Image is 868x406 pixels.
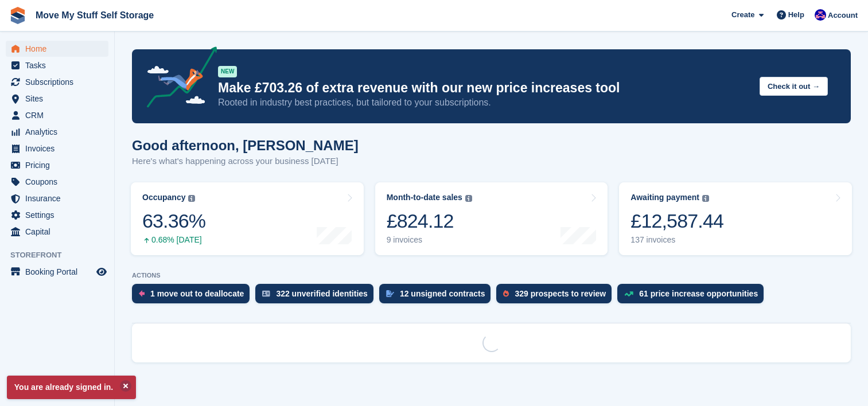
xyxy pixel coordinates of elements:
[387,209,472,233] div: £824.12
[788,9,804,21] span: Help
[465,195,472,202] img: icon-info-grey-7440780725fd019a000dd9b08b2336e03edf1995a4989e88bcd33f0948082b44.svg
[25,107,94,123] span: CRM
[9,7,26,24] img: stora-icon-8386f47178a22dfd0bd8f6a31ec36ba5ce8667c1dd55bd0f319d3a0aa187defe.svg
[25,41,94,57] span: Home
[276,289,368,298] div: 322 unverified identities
[31,6,158,25] a: Move My Stuff Self Storage
[630,209,723,233] div: £12,587.44
[624,291,633,296] img: price_increase_opportunities-93ffe204e8149a01c8c9dc8f82e8f89637d9d84a8eef4429ea346261dce0b2c0.svg
[6,224,108,240] a: menu
[6,190,108,206] a: menu
[617,284,769,309] a: 61 price increase opportunities
[375,182,608,255] a: Month-to-date sales £824.12 9 invoices
[137,46,217,112] img: price-adjustments-announcement-icon-8257ccfd72463d97f412b2fc003d46551f7dbcb40ab6d574587a9cd5c0d94...
[218,80,750,96] p: Make £703.26 of extra revenue with our new price increases tool
[218,96,750,109] p: Rooted in industry best practices, but tailored to your subscriptions.
[639,289,758,298] div: 61 price increase opportunities
[25,140,94,157] span: Invoices
[6,41,108,57] a: menu
[262,290,270,297] img: verify_identity-adf6edd0f0f0b5bbfe63781bf79b02c33cf7c696d77639b501bdc392416b5a36.svg
[132,155,359,168] p: Here's what's happening across your business [DATE]
[95,265,108,279] a: Preview store
[6,107,108,123] a: menu
[400,289,485,298] div: 12 unsigned contracts
[815,9,826,21] img: Jade Whetnall
[515,289,606,298] div: 329 prospects to review
[25,57,94,73] span: Tasks
[142,193,185,202] div: Occupancy
[25,224,94,240] span: Capital
[25,91,94,107] span: Sites
[6,207,108,223] a: menu
[7,376,136,399] p: You are already signed in.
[6,264,108,280] a: menu
[132,284,255,309] a: 1 move out to deallocate
[218,66,237,77] div: NEW
[25,124,94,140] span: Analytics
[6,91,108,107] a: menu
[6,74,108,90] a: menu
[10,249,114,261] span: Storefront
[6,57,108,73] a: menu
[255,284,379,309] a: 322 unverified identities
[132,138,359,153] h1: Good afternoon, [PERSON_NAME]
[6,157,108,173] a: menu
[387,235,472,245] div: 9 invoices
[630,193,699,202] div: Awaiting payment
[131,182,364,255] a: Occupancy 63.36% 0.68% [DATE]
[828,10,858,21] span: Account
[386,290,394,297] img: contract_signature_icon-13c848040528278c33f63329250d36e43548de30e8caae1d1a13099fd9432cc5.svg
[6,124,108,140] a: menu
[188,195,195,202] img: icon-info-grey-7440780725fd019a000dd9b08b2336e03edf1995a4989e88bcd33f0948082b44.svg
[25,157,94,173] span: Pricing
[6,140,108,157] a: menu
[132,272,851,279] p: ACTIONS
[25,207,94,223] span: Settings
[619,182,852,255] a: Awaiting payment £12,587.44 137 invoices
[150,289,244,298] div: 1 move out to deallocate
[496,284,617,309] a: 329 prospects to review
[142,209,205,233] div: 63.36%
[702,195,709,202] img: icon-info-grey-7440780725fd019a000dd9b08b2336e03edf1995a4989e88bcd33f0948082b44.svg
[139,290,145,297] img: move_outs_to_deallocate_icon-f764333ba52eb49d3ac5e1228854f67142a1ed5810a6f6cc68b1a99e826820c5.svg
[503,290,509,297] img: prospect-51fa495bee0391a8d652442698ab0144808aea92771e9ea1ae160a38d050c398.svg
[379,284,497,309] a: 12 unsigned contracts
[25,190,94,206] span: Insurance
[6,174,108,190] a: menu
[760,77,828,96] button: Check it out →
[387,193,462,202] div: Month-to-date sales
[731,9,754,21] span: Create
[25,264,94,280] span: Booking Portal
[630,235,723,245] div: 137 invoices
[25,74,94,90] span: Subscriptions
[25,174,94,190] span: Coupons
[142,235,205,245] div: 0.68% [DATE]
